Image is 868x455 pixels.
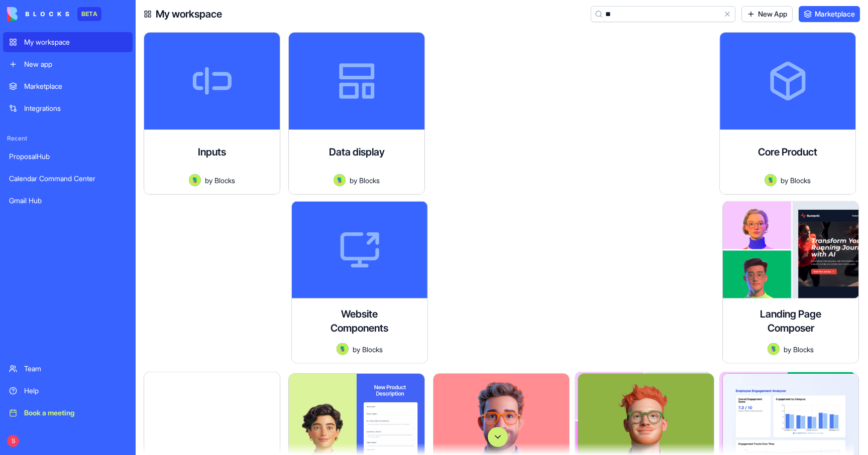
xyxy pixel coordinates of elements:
[7,7,69,21] img: logo
[7,435,19,447] span: S
[3,134,133,142] span: Recent
[205,175,212,186] span: by
[7,7,101,21] a: BETA
[24,81,127,91] div: Marketplace
[799,6,860,22] a: Marketplace
[24,364,127,374] div: Team
[198,145,226,159] h4: Inputs
[24,386,127,396] div: Help
[578,32,714,195] a: Website ComponentsAvatarbyBlocks
[3,403,133,423] a: Book a meeting
[488,427,508,447] button: Scroll to bottom
[3,169,133,189] a: Calendar Command Center
[3,76,133,96] a: Marketplace
[3,98,133,118] a: Integrations
[214,175,235,186] span: Blocks
[189,174,201,186] img: Avatar
[350,175,357,186] span: by
[3,381,133,401] a: Help
[24,59,127,69] div: New app
[3,32,133,52] a: My workspace
[24,103,127,113] div: Integrations
[144,32,280,195] a: InputsAvatarbyBlocks
[329,145,385,159] h4: Data display
[433,32,570,195] a: Core ProductAvatarbyBlocks
[9,151,127,162] div: ProposalHub
[24,408,127,418] div: Book a meeting
[156,7,222,21] h4: My workspace
[3,54,133,74] a: New app
[3,191,133,211] a: Gmail Hub
[9,174,127,184] div: Calendar Command Center
[77,7,101,21] div: BETA
[334,174,346,186] img: Avatar
[359,175,380,186] span: Blocks
[9,196,127,206] div: Gmail Hub
[24,37,127,47] div: My workspace
[3,146,133,167] a: ProposalHub
[741,6,793,22] a: New App
[3,359,133,379] a: Team
[722,32,859,195] a: Landing Page ComposerAvatarbyBlocks
[288,32,425,195] a: Data displayAvatarbyBlocks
